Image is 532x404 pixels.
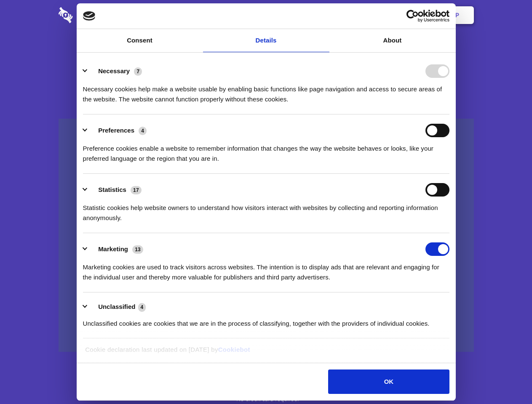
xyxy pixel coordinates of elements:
iframe: Drift Widget Chat Controller [490,362,522,394]
span: 13 [132,245,143,254]
span: 17 [131,186,142,194]
label: Marketing [98,245,128,252]
button: Marketing (13) [83,242,149,256]
span: 4 [139,127,147,135]
button: OK [328,369,449,394]
div: Marketing cookies are used to track visitors across websites. The intention is to display ads tha... [83,256,449,282]
button: Unclassified (4) [83,302,151,312]
a: Wistia video thumbnail [59,119,474,352]
a: Cookiebot [218,346,250,353]
button: Necessary (7) [83,64,147,78]
a: Contact [342,2,380,28]
a: Login [382,2,419,28]
a: Usercentrics Cookiebot - opens in a new window [376,10,449,22]
label: Preferences [98,127,134,134]
img: logo-wordmark-white-trans-d4663122ce5f474addd5e946df7df03e33cb6a1c49d2221995e7729f52c070b2.svg [59,7,131,23]
a: Details [203,29,329,52]
label: Necessary [98,67,130,74]
a: Consent [77,29,203,52]
div: Unclassified cookies are cookies that we are in the process of classifying, together with the pro... [83,312,449,329]
button: Statistics (17) [83,183,147,197]
span: 4 [138,303,146,311]
div: Preference cookies enable a website to remember information that changes the way the website beha... [83,137,449,164]
h1: Eliminate Slack Data Loss. [59,38,474,68]
img: logo [83,11,96,21]
button: Preferences (4) [83,124,152,137]
label: Statistics [98,186,126,193]
a: About [329,29,456,52]
a: Pricing [247,2,284,28]
div: Cookie declaration last updated on [DATE] by [79,345,453,361]
div: Statistic cookies help website owners to understand how visitors interact with websites by collec... [83,197,449,223]
div: Necessary cookies help make a website usable by enabling basic functions like page navigation and... [83,78,449,104]
span: 7 [134,67,142,76]
h4: Auto-redaction of sensitive data, encrypted data sharing and self-destructing private chats. Shar... [59,77,474,104]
